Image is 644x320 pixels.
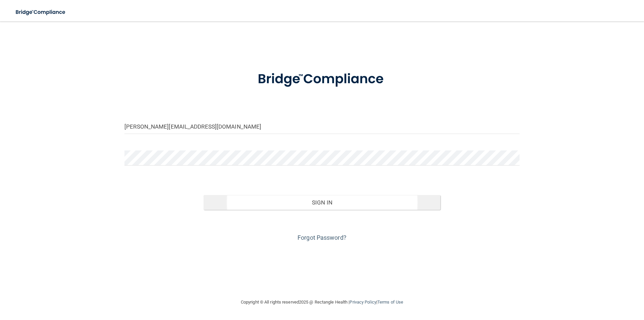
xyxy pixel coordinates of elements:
img: bridge_compliance_login_screen.278c3ca4.svg [10,5,72,19]
a: Terms of Use [377,300,403,305]
img: bridge_compliance_login_screen.278c3ca4.svg [244,62,400,97]
a: Privacy Policy [350,300,376,305]
div: Copyright © All rights reserved 2025 @ Rectangle Health | | [200,291,444,313]
input: Email [124,119,520,134]
a: Forgot Password? [298,234,346,241]
button: Sign In [204,195,441,210]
